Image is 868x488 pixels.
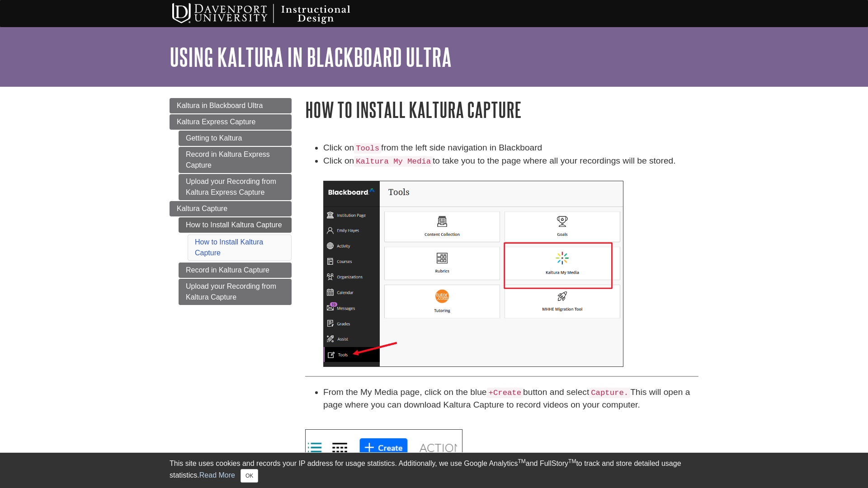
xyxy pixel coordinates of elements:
a: Record in Kaltura Capture [179,263,292,278]
a: Kaltura in Blackboard Ultra [170,98,292,113]
a: Record in Kaltura Express Capture [179,147,292,173]
li: Click on to take you to the page where all your recordings will be stored. [323,155,698,367]
code: +Create [487,388,524,398]
div: Guide Page Menu [170,98,292,305]
span: Kaltura Express Capture [177,118,255,126]
sup: TM [568,458,576,465]
img: Davenport University Instructional Design [165,2,382,25]
code: Kaltura My Media [354,156,433,167]
code: Capture. [589,388,630,398]
span: Kaltura Capture [177,205,227,212]
a: Upload your Recording from Kaltura Express Capture [179,174,292,200]
a: Upload your Recording from Kaltura Capture [179,279,292,305]
span: Kaltura in Blackboard Ultra [177,102,263,109]
a: How to Install Kaltura Capture [179,217,292,233]
a: Getting to Kaltura [179,131,292,146]
a: How to Install Kaltura Capture [195,238,263,257]
code: Tools [354,143,381,154]
li: From the My Media page, click on the blue button and select This will open a page where you can d... [323,386,698,412]
a: Kaltura Express Capture [170,114,292,130]
button: Close [241,469,258,483]
li: Click on from the left side navigation in Blackboard [323,141,698,155]
a: Using Kaltura in Blackboard Ultra [170,43,452,71]
a: Read More [199,471,235,479]
sup: TM [518,458,525,465]
div: This site uses cookies and records your IP address for usage statistics. Additionally, we use Goo... [170,458,698,483]
h1: How to Install Kaltura Capture [305,98,698,121]
a: Kaltura Capture [170,201,292,216]
img: blackboard tools [323,181,623,367]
